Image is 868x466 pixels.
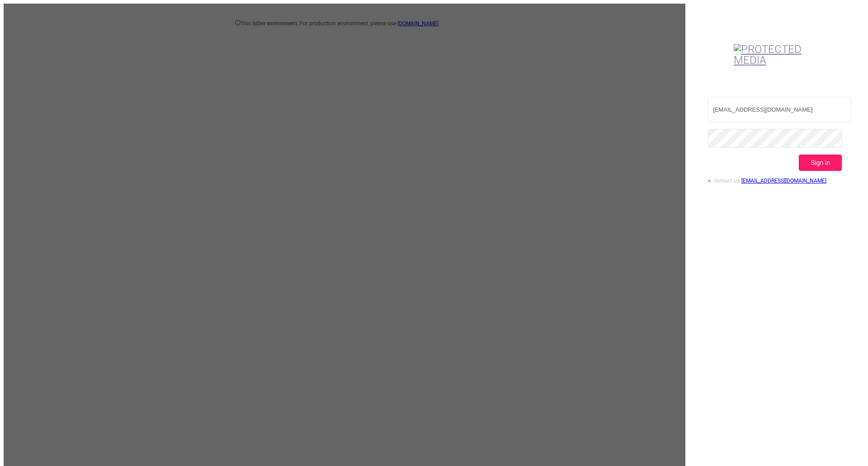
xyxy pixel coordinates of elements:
img: Protected Media [734,44,816,66]
a: [EMAIL_ADDRESS][DOMAIN_NAME] [741,178,826,184]
span: contact us [714,178,740,184]
span: Sign in [811,159,830,166]
input: Username [708,97,852,122]
button: Sign in [799,155,842,171]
